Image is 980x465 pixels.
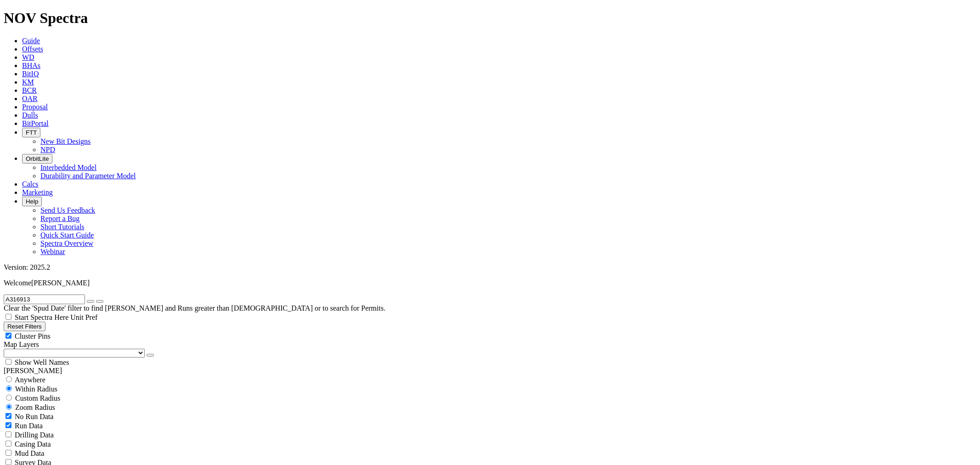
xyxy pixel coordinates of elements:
[15,413,53,420] span: No Run Data
[40,223,85,231] a: Short Tutorials
[15,358,69,366] span: Show Well Names
[22,70,39,78] a: BitIQ
[40,248,65,255] a: Webinar
[22,62,40,69] a: BHAs
[6,314,11,320] input: Start Spectra Here
[15,449,44,457] span: Mud Data
[31,279,90,287] span: [PERSON_NAME]
[4,295,85,304] input: Search
[4,340,39,348] span: Map Layers
[15,431,54,439] span: Drilling Data
[15,332,51,340] span: Cluster Pins
[40,137,91,145] a: New Bit Designs
[4,279,976,287] p: Welcome
[26,155,49,162] span: OrbitLite
[22,86,37,94] a: BCR
[22,119,49,127] a: BitPortal
[22,103,48,111] a: Proposal
[22,53,34,61] a: WD
[15,385,57,393] span: Within Radius
[15,313,68,321] span: Start Spectra Here
[15,376,45,384] span: Anywhere
[4,322,45,331] button: Reset Filters
[40,172,136,180] a: Durability and Parameter Model
[22,128,40,137] button: FTT
[4,367,976,375] div: [PERSON_NAME]
[40,215,79,222] a: Report a Bug
[40,164,96,171] a: Interbedded Model
[22,180,39,188] a: Calcs
[22,95,38,102] a: OAR
[40,231,94,239] a: Quick Start Guide
[15,394,60,402] span: Custom Radius
[22,154,52,164] button: OrbitLite
[40,206,95,214] a: Send Us Feedback
[22,45,43,53] a: Offsets
[4,263,976,272] div: Version: 2025.2
[26,129,37,136] span: FTT
[22,78,34,86] a: KM
[15,403,55,411] span: Zoom Radius
[15,440,51,448] span: Casing Data
[22,111,38,119] a: Dulls
[15,422,43,430] span: Run Data
[4,10,976,27] h1: NOV Spectra
[22,37,40,45] a: Guide
[22,188,53,196] a: Marketing
[22,197,42,206] button: Help
[70,313,97,321] span: Unit Pref
[4,304,385,312] span: Clear the 'Spud Date' filter to find [PERSON_NAME] and Runs greater than [DEMOGRAPHIC_DATA] or to...
[40,146,55,153] a: NPD
[26,198,38,205] span: Help
[40,239,93,247] a: Spectra Overview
